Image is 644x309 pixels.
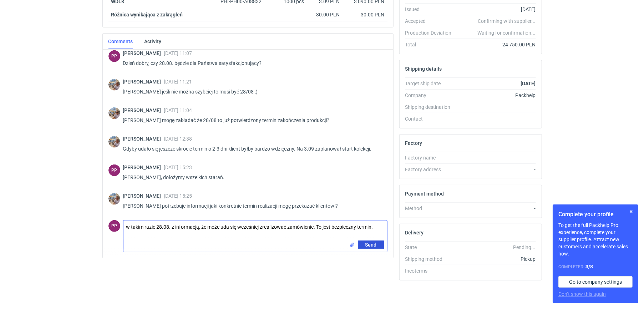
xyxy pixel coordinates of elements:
[405,92,457,99] div: Company
[164,136,192,142] span: [DATE] 12:38
[405,255,457,263] div: Shipping method
[108,107,120,119] img: Michał Palasek
[123,50,164,56] span: [PERSON_NAME]
[164,50,192,56] span: [DATE] 11:07
[457,166,536,173] div: -
[585,264,593,269] strong: 3 / 8
[164,193,192,199] span: [DATE] 15:25
[405,140,422,146] h2: Factory
[405,154,457,161] div: Factory name
[123,173,382,182] p: [PERSON_NAME], dołożymy wszelkich starań.
[558,276,633,288] a: Go to company settings
[358,240,384,249] button: Send
[521,81,536,86] strong: [DATE]
[405,80,457,87] div: Target ship date
[558,222,633,257] p: To get the full Packhelp Pro experience, complete your supplier profile. Attract new customers an...
[123,221,387,240] textarea: w takim razie 28.08. z informacją, że może uda się wcześniej zrealizować zamówienie. To jest bezp...
[123,136,164,142] span: [PERSON_NAME]
[478,18,536,24] em: Confirming with supplier...
[405,244,457,251] div: State
[123,87,382,96] p: [PERSON_NAME] jeśli nie można szybciej to musi być 28/08 :)
[123,164,164,170] span: [PERSON_NAME]
[123,107,164,113] span: [PERSON_NAME]
[108,136,120,148] img: Michał Palasek
[477,29,536,36] em: Waiting for confirmation...
[108,164,120,176] div: Paulina Pander
[457,6,536,13] div: [DATE]
[111,12,183,17] strong: Różnica wynikająca z zakrągleń
[164,164,192,170] span: [DATE] 15:23
[457,205,536,212] div: -
[627,207,635,216] button: Skip for now
[405,267,457,274] div: Incoterms
[108,220,120,232] div: Paulina Pander
[405,205,457,212] div: Method
[123,193,164,199] span: [PERSON_NAME]
[405,191,444,197] h2: Payment method
[558,210,633,219] h1: Complete your profile
[405,41,457,48] div: Total
[164,79,192,85] span: [DATE] 11:21
[164,107,192,113] span: [DATE] 11:04
[457,154,536,161] div: -
[558,263,633,270] div: Completed:
[405,66,442,72] h2: Shipping details
[457,41,536,48] div: 24 750.00 PLN
[108,34,133,49] a: Comments
[558,290,606,298] button: Don’t show this again
[457,92,536,99] div: Packhelp
[108,50,120,62] figcaption: PP
[405,115,457,122] div: Contact
[457,115,536,122] div: -
[108,50,120,62] div: Paulina Pander
[365,242,377,247] span: Send
[108,164,120,176] figcaption: PP
[405,166,457,173] div: Factory address
[457,267,536,274] div: -
[108,220,120,232] figcaption: PP
[405,103,457,111] div: Shipping destination
[123,145,382,153] p: Gdyby udało się jeszcze skrócić termin o 2-3 dni klient byłby bardzo wdzięczny. Na 3.09 zaplanowa...
[123,116,382,125] p: [PERSON_NAME] mogę zakładać że 28/08 to już potwierdzony termin zakończenia produkcji?
[123,202,382,210] p: [PERSON_NAME] potrzebuje informacji jaki konkretnie termin realizacji mogę przekazać klientowi?
[513,244,536,250] em: Pending...
[405,17,457,25] div: Accepted
[457,255,536,263] div: Pickup
[405,230,424,235] h2: Delivery
[123,59,382,67] p: Dzień dobry, czy 28.08. będzie dla Państwa satysfakcjonujący?
[144,34,162,49] a: Activity
[346,11,385,18] div: 30.00 PLN
[405,6,457,13] div: Issued
[123,79,164,85] span: [PERSON_NAME]
[405,29,457,36] div: Production Deviation
[108,193,120,205] img: Michał Palasek
[310,11,340,18] div: 30.00 PLN
[108,79,120,91] img: Michał Palasek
